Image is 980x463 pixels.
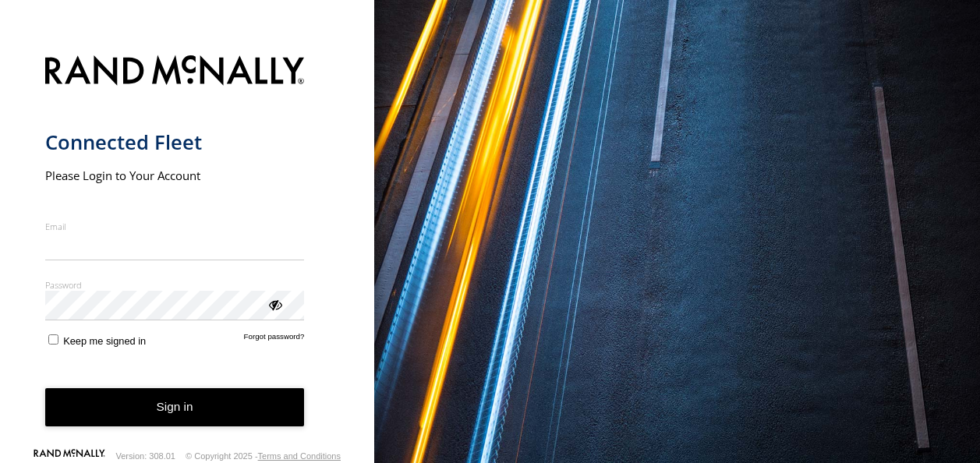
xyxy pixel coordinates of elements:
[244,332,305,347] a: Forgot password?
[186,451,341,461] div: © Copyright 2025 -
[267,296,282,312] div: ViewPassword
[45,129,305,155] h1: Connected Fleet
[45,221,305,232] label: Email
[258,451,341,461] a: Terms and Conditions
[45,46,330,451] form: main
[45,279,305,291] label: Password
[63,335,146,347] span: Keep me signed in
[45,388,305,426] button: Sign in
[45,168,305,183] h2: Please Login to Your Account
[45,52,305,92] img: Rand McNally
[48,334,58,345] input: Keep me signed in
[116,451,175,461] div: Version: 308.01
